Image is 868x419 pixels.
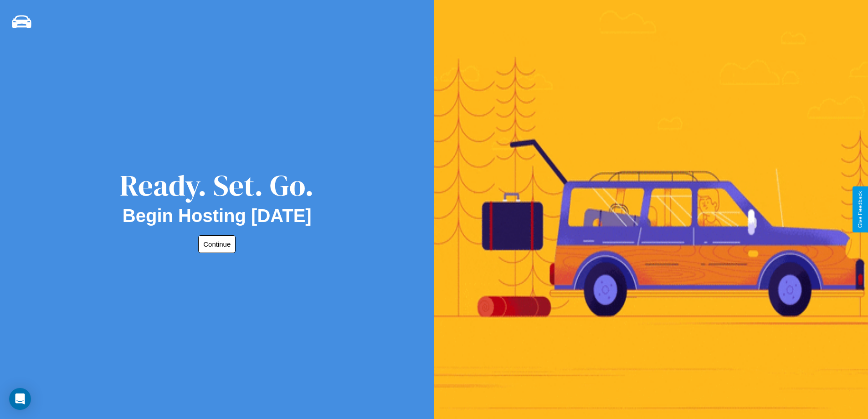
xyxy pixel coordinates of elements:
[120,165,314,206] div: Ready. Set. Go.
[123,206,312,226] h2: Begin Hosting [DATE]
[198,235,236,253] button: Continue
[857,191,863,228] div: Give Feedback
[9,388,31,410] div: Open Intercom Messenger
